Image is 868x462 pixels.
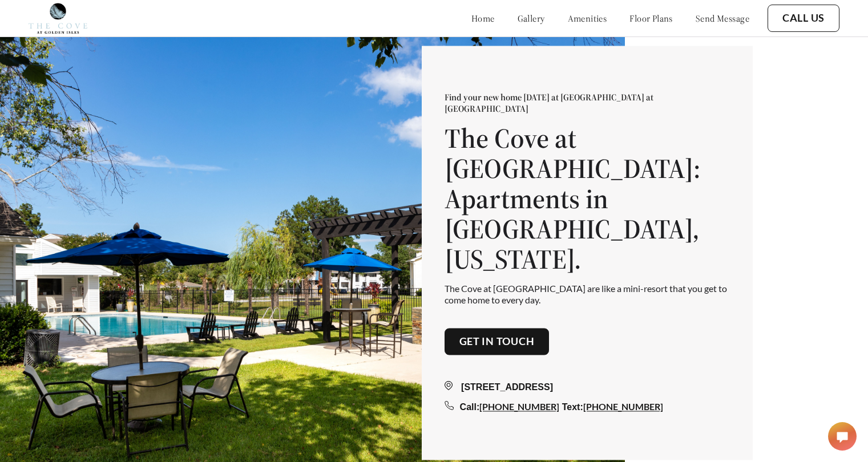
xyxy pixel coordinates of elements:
[768,5,839,32] button: Call Us
[471,13,495,24] a: home
[479,402,559,412] a: [PHONE_NUMBER]
[29,3,87,34] img: cove_at_golden_isles_logo.png
[568,13,607,24] a: amenities
[460,403,480,412] span: Call:
[629,13,673,24] a: floor plans
[445,92,730,115] p: Find your new home [DATE] at [GEOGRAPHIC_DATA] at [GEOGRAPHIC_DATA]
[459,335,535,348] a: Get in touch
[445,283,730,305] p: The Cove at [GEOGRAPHIC_DATA] are like a mini-resort that you get to come home to every day.
[445,328,550,355] button: Get in touch
[583,402,663,412] a: [PHONE_NUMBER]
[696,13,749,24] a: send message
[518,13,545,24] a: gallery
[445,124,730,274] h1: The Cove at [GEOGRAPHIC_DATA]: Apartments in [GEOGRAPHIC_DATA], [US_STATE].
[562,403,583,412] span: Text:
[782,12,825,25] a: Call Us
[445,381,730,395] div: [STREET_ADDRESS]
